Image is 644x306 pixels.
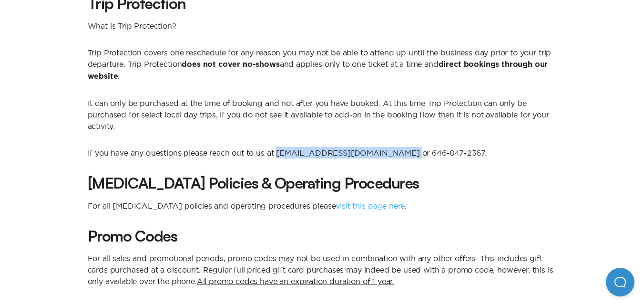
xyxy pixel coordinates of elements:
[243,61,280,68] strong: no-shows
[88,97,557,132] p: It can only be purchased at the time of booking and not after you have booked. At this time Trip ...
[88,20,557,32] p: What is Trip Protection?
[336,201,405,210] a: visit this page here
[182,61,240,68] strong: does not cover
[197,277,394,285] span: All promo codes have an expiration duration of 1 year.
[606,268,634,296] iframe: Help Scout Beacon - Open
[88,174,557,192] h3: [MEDICAL_DATA] Policies & Operating Procedures
[88,226,177,245] strong: Promo Codes
[88,200,557,211] p: For all [MEDICAL_DATA] policies and operating procedures please .
[88,253,557,287] p: For all sales and promotional periods, promo codes may not be used in combination with any other ...
[88,47,557,82] p: Trip Protection covers one reschedule for any reason you may not be able to attend up until the b...
[88,147,557,158] p: If you have any questions please reach out to us at [EMAIL_ADDRESS][DOMAIN_NAME] or 646‍-847‍-2367.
